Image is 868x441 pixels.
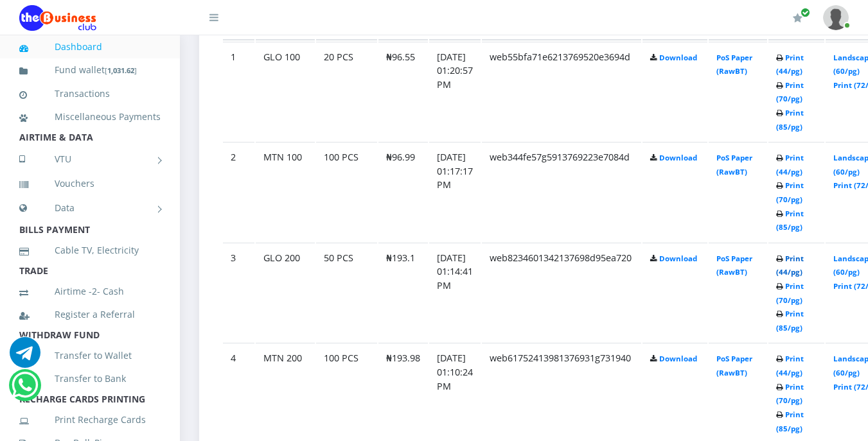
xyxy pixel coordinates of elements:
[659,153,697,162] a: Download
[776,354,804,377] a: Print (44/pg)
[256,243,315,342] td: GLO 200
[105,65,137,75] small: [ ]
[19,277,161,306] a: Airtime -2- Cash
[10,347,40,368] a: Chat for support
[716,53,752,76] a: PoS Paper (RawBT)
[429,42,481,141] td: [DATE] 01:20:57 PM
[716,254,752,277] a: PoS Paper (RawBT)
[19,55,161,85] a: Fund wallet[1,031.62]
[776,254,804,277] a: Print (44/pg)
[378,243,428,342] td: ₦193.1
[716,153,752,177] a: PoS Paper (RawBT)
[19,102,161,132] a: Miscellaneous Payments
[776,153,804,177] a: Print (44/pg)
[716,354,752,377] a: PoS Paper (RawBT)
[793,13,802,23] i: Renew/Upgrade Subscription
[19,192,161,224] a: Data
[19,300,161,329] a: Register a Referral
[659,254,697,263] a: Download
[316,142,377,241] td: 100 PCS
[776,80,804,104] a: Print (70/pg)
[19,364,161,393] a: Transfer to Bank
[659,53,697,62] a: Download
[223,42,254,141] td: 1
[316,42,377,141] td: 20 PCS
[482,243,641,342] td: web8234601342137698d95ea720
[256,142,315,241] td: MTN 100
[776,108,804,132] a: Print (85/pg)
[12,379,38,401] a: Chat for support
[823,5,849,30] img: User
[19,341,161,370] a: Transfer to Wallet
[776,281,804,305] a: Print (70/pg)
[776,180,804,204] a: Print (70/pg)
[801,8,810,17] span: Renew/Upgrade Subscription
[256,42,315,141] td: GLO 100
[482,42,641,141] td: web55bfa71e6213769520e3694d
[19,169,161,198] a: Vouchers
[776,53,804,76] a: Print (44/pg)
[316,243,377,342] td: 50 PCS
[776,309,804,333] a: Print (85/pg)
[223,243,254,342] td: 3
[223,142,254,241] td: 2
[19,143,161,175] a: VTU
[659,354,697,363] a: Download
[429,243,481,342] td: [DATE] 01:14:41 PM
[19,5,96,31] img: Logo
[776,382,804,406] a: Print (70/pg)
[378,42,428,141] td: ₦96.55
[19,236,161,265] a: Cable TV, Electricity
[19,405,161,435] a: Print Recharge Cards
[107,65,134,75] b: 1,031.62
[776,410,804,433] a: Print (85/pg)
[482,142,641,241] td: web344fe57g5913769223e7084d
[19,79,161,108] a: Transactions
[776,209,804,232] a: Print (85/pg)
[378,142,428,241] td: ₦96.99
[19,32,161,62] a: Dashboard
[429,142,481,241] td: [DATE] 01:17:17 PM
